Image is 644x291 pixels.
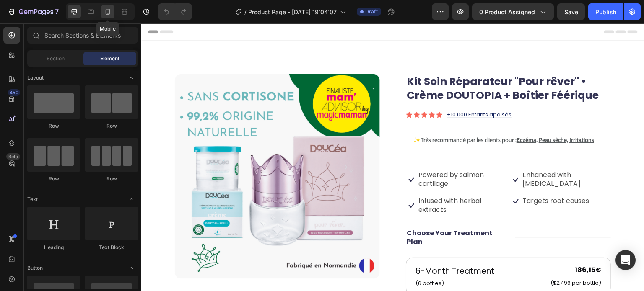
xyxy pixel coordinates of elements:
span: Button [27,264,43,272]
button: Save [557,3,585,20]
span: Très recommandé par les clients pour : [279,113,453,120]
div: 450 [8,89,20,96]
h1: Kit Soin Réparateur "Pour rêver" • Crème DOUTOPIA + Boîtier Féérique [265,51,470,80]
button: 7 [3,3,62,20]
p: Choose Your Treatment Plan [265,206,360,223]
span: Text [27,196,38,203]
span: Element [100,55,119,62]
div: Row [85,122,138,130]
span: Draft [365,8,378,15]
div: Beta [6,153,20,160]
p: ($27.96 per bottle) [409,256,460,263]
p: Enhanced with [MEDICAL_DATA] [382,147,469,165]
div: Open Intercom Messenger [615,250,636,270]
span: Toggle open [125,193,138,206]
div: Publish [595,8,616,16]
span: Layout [27,74,44,82]
span: / [244,8,247,16]
button: 0 product assigned [472,3,554,20]
div: Text Block [85,244,138,251]
div: Row [27,122,80,130]
span: 0 product assigned [479,8,535,16]
u: Peau sèche, [397,113,427,120]
p: 7 [55,7,59,17]
u: Irritations [428,113,453,120]
span: Product Page - [DATE] 19:04:07 [248,8,337,16]
u: Eczéma, [375,113,396,120]
div: Row [85,175,138,183]
div: 186,15€ [408,242,461,252]
p: (6 bottles) [274,256,353,264]
u: +10.000 Enfants apaisés [306,87,370,95]
p: Targets root causes [382,173,448,182]
span: Save [564,8,578,15]
span: ✨ [272,113,279,120]
span: Toggle open [125,261,138,275]
p: Infused with herbal extracts [277,173,365,191]
input: Search Sections & Elements [27,27,138,44]
span: Toggle open [125,71,138,85]
p: Powered by salmon cartilage [277,147,365,165]
div: Undo/Redo [158,3,192,20]
div: Row [27,175,80,183]
iframe: Design area [141,23,644,291]
button: Publish [588,3,623,20]
div: Heading [27,244,80,251]
span: Section [47,55,65,62]
p: 6-Month Treatment [274,242,353,254]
